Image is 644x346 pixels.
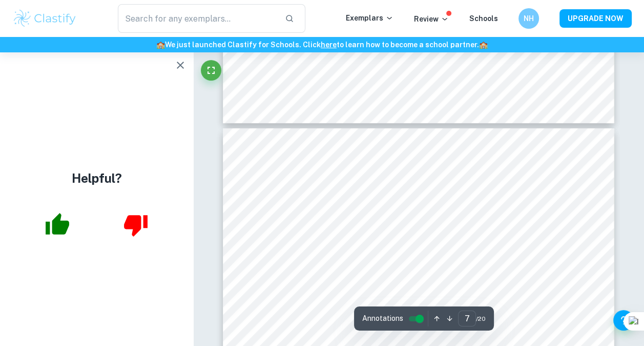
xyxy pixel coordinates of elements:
button: NH [518,8,539,29]
button: Help and Feedback [613,310,634,331]
span: 🏫 [479,41,488,49]
img: Clastify logo [12,8,77,29]
input: Search for any exemplars... [118,4,277,33]
a: here [321,41,337,49]
span: 🏫 [156,41,165,49]
a: Schools [469,14,498,23]
h4: Helpful? [72,169,122,187]
span: / 20 [476,314,486,323]
h6: We just launched Clastify for Schools. Click to learn how to become a school partner. [2,39,642,50]
button: UPGRADE NOW [559,9,632,28]
p: Exemplars [346,12,393,24]
h6: NH [523,13,535,24]
button: Fullscreen [201,60,221,81]
p: Review [414,13,449,25]
span: Annotations [362,313,403,324]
